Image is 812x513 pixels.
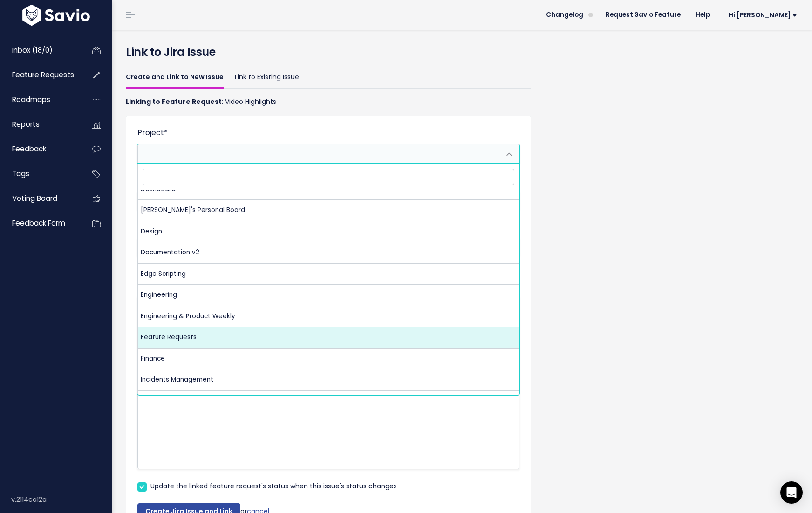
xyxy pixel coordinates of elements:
[717,8,805,22] a: Hi [PERSON_NAME]
[150,480,397,492] label: Update the linked feature request's status when this issue's status changes
[11,487,112,512] div: v.2114ca12a
[138,221,519,242] li: Design
[12,218,65,228] span: Feedback form
[12,193,57,203] span: Voting Board
[2,163,77,185] a: Tags
[2,212,77,234] a: Feedback form
[138,369,519,390] li: Incidents Management
[138,242,519,263] li: Documentation v2
[138,349,519,369] li: Finance
[780,481,803,504] div: Open Intercom Messenger
[138,264,519,285] li: Edge Scripting
[20,5,92,26] img: logo-white.9d6f32f41409.svg
[126,96,531,108] p: : Video Highlights
[12,95,50,104] span: Roadmaps
[138,327,519,348] li: Feature Requests
[2,138,77,160] a: Feedback
[12,70,74,80] span: Feature Requests
[12,144,46,154] span: Feedback
[138,200,519,221] li: [PERSON_NAME]'s Personal Board
[12,119,40,129] span: Reports
[2,188,77,209] a: Voting Board
[688,8,717,22] a: Help
[2,64,77,86] a: Feature Requests
[126,44,798,61] h4: Link to Jira Issue
[546,12,583,18] span: Changelog
[12,169,29,178] span: Tags
[138,306,519,327] li: Engineering & Product Weekly
[126,97,222,106] strong: Linking to Feature Request
[598,8,688,22] a: Request Savio Feature
[138,285,519,306] li: Engineering
[729,12,797,19] span: Hi [PERSON_NAME]
[12,45,53,55] span: Inbox (18/0)
[126,67,224,89] a: Create and Link to New Issue
[2,40,77,61] a: Inbox (18/0)
[138,391,519,412] li: Infrastructure
[2,89,77,110] a: Roadmaps
[2,114,77,135] a: Reports
[137,127,168,138] label: Project
[235,67,299,89] a: Link to Existing Issue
